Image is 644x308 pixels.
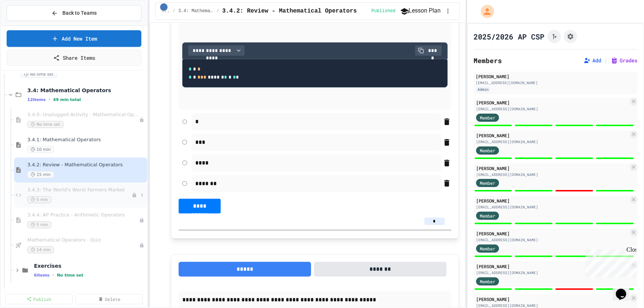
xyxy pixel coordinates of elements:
[62,9,97,17] span: Back to Teams
[57,273,83,278] span: No time set
[476,86,490,93] div: Admin
[27,187,132,193] span: 3.4.3: The World's Worst Farmers Market
[173,8,175,14] span: /
[480,245,495,252] span: Member
[217,8,219,14] span: /
[27,246,54,253] span: 14 min
[480,180,495,186] span: Member
[476,237,628,243] div: [EMAIL_ADDRESS][DOMAIN_NAME]
[27,146,54,153] span: 10 min
[139,243,144,248] div: Unpublished
[34,263,146,269] span: Exercises
[139,218,144,223] div: Unpublished
[476,73,635,80] div: [PERSON_NAME]
[372,8,399,14] div: Content is published and visible to students
[138,191,146,199] button: More options
[21,71,57,78] span: No time set
[480,114,495,121] span: Member
[27,288,146,294] span: 3.5: String Operators
[480,147,495,154] span: Member
[476,230,628,237] div: [PERSON_NAME]
[476,132,628,139] div: [PERSON_NAME]
[27,137,146,143] span: 3.4.1: Mathematical Operators
[27,112,139,118] span: 3.4.0: Unplugged Activity - Mathematical Operators
[27,196,51,203] span: 5 min
[476,263,628,270] div: [PERSON_NAME]
[476,139,628,145] div: [EMAIL_ADDRESS][DOMAIN_NAME]
[76,294,143,304] a: Delete
[27,237,139,243] span: Mathematical Operators - Quiz
[548,30,561,43] button: Click to see fork details
[27,97,46,102] span: 12 items
[583,57,601,64] button: Add
[476,99,628,106] div: [PERSON_NAME]
[613,278,637,301] iframe: chat widget
[583,246,637,278] iframe: chat widget
[139,117,144,122] div: Unpublished
[222,7,357,15] span: 3.4.2: Review - Mathematical Operators
[27,87,146,94] span: 3.4: Mathematical Operators
[178,8,214,14] span: 3.4: Mathematical Operators
[400,6,441,15] button: Lesson Plan
[476,204,628,210] div: [EMAIL_ADDRESS][DOMAIN_NAME]
[604,56,608,65] span: |
[3,3,51,47] div: Chat with us now!Close
[27,171,54,178] span: 15 min
[476,172,628,177] div: [EMAIL_ADDRESS][DOMAIN_NAME]
[53,97,81,102] span: 49 min total
[564,30,577,43] button: Assignment Settings
[7,50,141,66] a: Share Items
[476,296,628,302] div: [PERSON_NAME]
[27,212,139,218] span: 3.4.4: AP Practice - Arithmetic Operators
[476,80,635,86] div: [EMAIL_ADDRESS][DOMAIN_NAME]
[372,8,396,14] span: Published
[27,121,63,128] span: No time set
[7,5,141,21] button: Back to Teams
[5,294,73,304] a: Publish
[27,162,146,168] span: 3.4.2: Review - Mathematical Operators
[480,212,495,219] span: Member
[480,278,495,285] span: Member
[52,272,54,278] span: •
[476,270,628,276] div: [EMAIL_ADDRESS][DOMAIN_NAME]
[611,57,637,64] button: Grades
[476,106,628,112] div: [EMAIL_ADDRESS][DOMAIN_NAME]
[474,55,502,66] h2: Members
[474,31,545,42] h1: 2025/2026 AP CSP
[34,273,49,278] span: 6 items
[27,221,51,228] span: 5 min
[476,165,628,172] div: [PERSON_NAME]
[476,197,628,204] div: [PERSON_NAME]
[132,193,137,198] div: Unpublished
[49,97,50,103] span: •
[7,30,141,47] a: Add New Item
[473,3,496,20] div: My Account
